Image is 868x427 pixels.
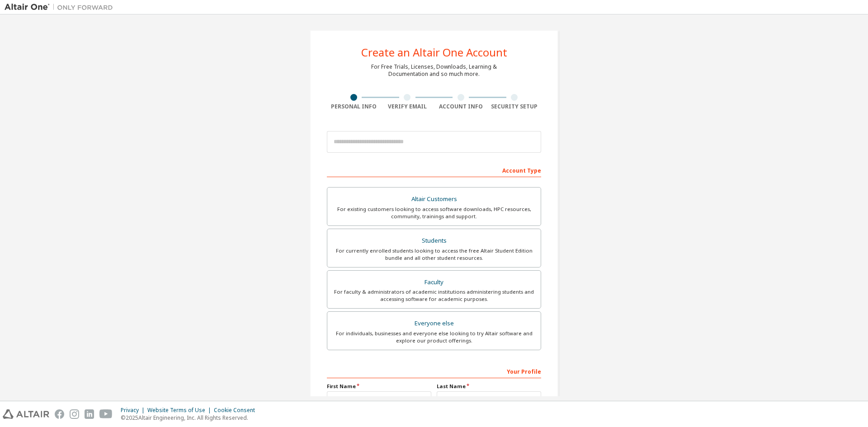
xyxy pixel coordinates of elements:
[381,103,434,110] div: Verify Email
[333,330,535,344] div: For individuals, businesses and everyone else looking to try Altair software and explore our prod...
[3,409,49,419] img: altair_logo.svg
[147,407,214,414] div: Website Terms of Use
[99,409,113,419] img: youtube.svg
[333,235,535,247] div: Students
[361,47,507,58] div: Create an Altair One Account
[327,163,541,177] div: Account Type
[5,3,118,12] img: Altair One
[327,103,381,110] div: Personal Info
[70,409,79,419] img: instagram.svg
[121,407,147,414] div: Privacy
[333,193,535,206] div: Altair Customers
[333,288,535,303] div: For faculty & administrators of academic institutions administering students and accessing softwa...
[434,103,488,110] div: Account Info
[333,206,535,220] div: For existing customers looking to access software downloads, HPC resources, community, trainings ...
[333,276,535,289] div: Faculty
[437,383,541,390] label: Last Name
[333,247,535,262] div: For currently enrolled students looking to access the free Altair Student Edition bundle and all ...
[488,103,542,110] div: Security Setup
[327,383,431,390] label: First Name
[371,63,497,78] div: For Free Trials, Licenses, Downloads, Learning & Documentation and so much more.
[85,409,94,419] img: linkedin.svg
[55,409,64,419] img: facebook.svg
[214,407,260,414] div: Cookie Consent
[333,317,535,330] div: Everyone else
[121,414,260,422] p: © 2025 Altair Engineering, Inc. All Rights Reserved.
[327,364,541,378] div: Your Profile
